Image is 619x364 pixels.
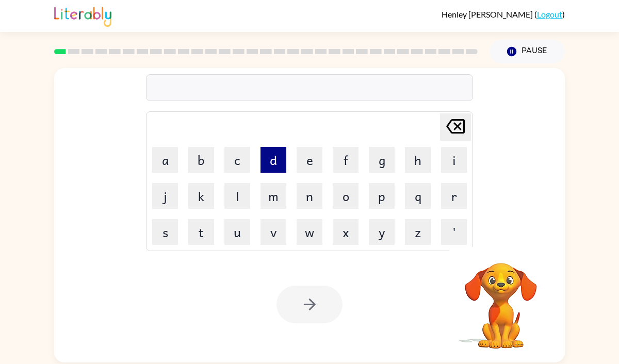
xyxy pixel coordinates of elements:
button: u [224,219,250,245]
button: c [224,147,250,173]
button: s [152,219,178,245]
button: h [405,147,431,173]
button: t [188,219,214,245]
button: p [369,183,395,209]
button: f [333,147,359,173]
button: j [152,183,178,209]
button: k [188,183,214,209]
button: d [260,147,286,173]
div: ( ) [442,9,565,19]
button: g [369,147,395,173]
button: y [369,219,395,245]
button: o [333,183,359,209]
button: a [152,147,178,173]
button: q [405,183,431,209]
button: z [405,219,431,245]
button: r [441,183,467,209]
button: e [297,147,322,173]
button: v [260,219,286,245]
button: b [188,147,214,173]
img: Literably [54,4,111,27]
button: l [224,183,250,209]
button: Pause [490,40,565,63]
button: w [297,219,322,245]
button: m [260,183,286,209]
button: n [297,183,322,209]
button: ' [441,219,467,245]
span: Henley [PERSON_NAME] [442,9,534,19]
button: i [441,147,467,173]
a: Logout [537,9,562,19]
button: x [333,219,359,245]
video: Your browser must support playing .mp4 files to use Literably. Please try using another browser. [449,247,552,350]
